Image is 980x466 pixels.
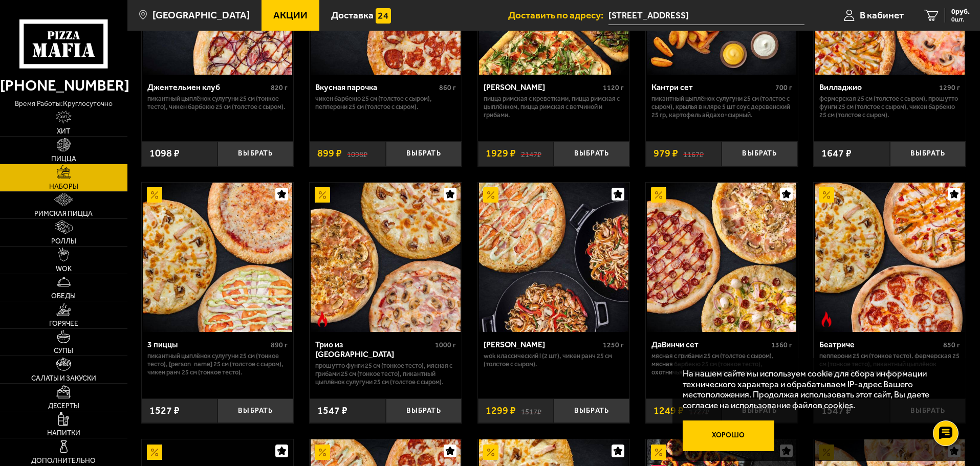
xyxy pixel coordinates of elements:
[153,10,250,20] span: [GEOGRAPHIC_DATA]
[147,82,269,92] div: Джентельмен клуб
[317,406,347,416] span: 1547 ₽
[771,341,792,349] span: 1360 г
[51,156,76,163] span: Пицца
[951,8,970,15] span: 0 руб.
[143,183,292,332] img: 3 пиццы
[521,406,541,416] s: 1517 ₽
[819,352,960,376] p: Пепперони 25 см (тонкое тесто), Фермерская 25 см (тонкое тесто), Пикантный цыплёнок сулугуни 25 с...
[939,83,960,92] span: 1290 г
[317,148,342,159] span: 899 ₽
[651,340,769,349] div: ДаВинчи сет
[331,10,374,20] span: Доставка
[51,293,76,300] span: Обеды
[647,183,796,332] img: ДаВинчи сет
[651,445,666,460] img: Акционный
[484,340,601,349] div: [PERSON_NAME]
[486,406,516,416] span: 1299 ₽
[521,148,541,159] s: 2147 ₽
[484,82,601,92] div: [PERSON_NAME]
[217,141,293,166] button: Выбрать
[860,10,904,20] span: В кабинет
[271,83,288,92] span: 820 г
[149,406,180,416] span: 1527 ₽
[435,341,456,349] span: 1000 г
[49,320,78,327] span: Горячее
[54,347,73,354] span: Супы
[147,352,288,376] p: Пикантный цыплёнок сулугуни 25 см (тонкое тесто), [PERSON_NAME] 25 см (толстое с сыром), Чикен Ра...
[57,128,70,135] span: Хит
[142,183,294,332] a: Акционный3 пиццы
[486,148,516,159] span: 1929 ₽
[890,141,966,166] button: Выбрать
[34,210,93,217] span: Римская пицца
[149,148,180,159] span: 1098 ₽
[683,420,775,451] button: Хорошо
[51,238,76,245] span: Роллы
[603,83,624,92] span: 1120 г
[646,183,798,332] a: АкционныйДаВинчи сет
[315,82,437,92] div: Вкусная парочка
[478,183,630,332] a: АкционныйВилла Капри
[683,368,950,411] p: На нашем сайте мы используем cookie для сбора информации технического характера и обрабатываем IP...
[654,406,684,416] span: 1249 ₽
[819,82,937,92] div: Вилладжио
[315,187,330,203] img: Акционный
[608,6,804,25] input: Ваш адрес доставки
[951,16,970,23] span: 0 шт.
[217,398,293,424] button: Выбрать
[484,95,624,119] p: Пицца Римская с креветками, Пицца Римская с цыплёнком, Пицца Римская с ветчиной и грибами.
[31,375,96,382] span: Салаты и закуски
[484,352,624,368] p: Wok классический L (2 шт), Чикен Ранч 25 см (толстое с сыром).
[651,187,666,203] img: Акционный
[310,183,462,332] a: АкционныйОстрое блюдоТрио из Рио
[651,82,773,92] div: Кантри сет
[315,445,330,460] img: Акционный
[439,83,456,92] span: 860 г
[48,403,79,410] span: Десерты
[47,430,80,437] span: Напитки
[651,352,792,376] p: Мясная с грибами 25 см (толстое с сыром), Мясная Барбекю 25 см (тонкое тесто), Охотничья 25 см (т...
[819,187,834,203] img: Акционный
[683,148,704,159] s: 1167 ₽
[654,148,678,159] span: 979 ₽
[814,183,966,332] a: АкционныйОстрое блюдоБеатриче
[49,183,78,190] span: Наборы
[651,95,792,119] p: Пикантный цыплёнок сулугуни 25 см (толстое с сыром), крылья в кляре 5 шт соус деревенский 25 гр, ...
[147,187,162,203] img: Акционный
[315,95,456,111] p: Чикен Барбекю 25 см (толстое с сыром), Пепперони 25 см (толстое с сыром).
[31,457,96,464] span: Дополнительно
[376,8,391,24] img: 15daf4d41897b9f0e9f617042186c801.svg
[311,183,460,332] img: Трио из Рио
[273,10,308,20] span: Акции
[821,148,852,159] span: 1647 ₽
[271,341,288,349] span: 890 г
[603,341,624,349] span: 1250 г
[347,148,367,159] s: 1098 ₽
[508,10,608,20] span: Доставить по адресу:
[386,398,462,424] button: Выбрать
[315,362,456,386] p: Прошутто Фунги 25 см (тонкое тесто), Мясная с грибами 25 см (тонкое тесто), Пикантный цыплёнок су...
[479,183,628,332] img: Вилла Капри
[483,187,498,203] img: Акционный
[819,95,960,119] p: Фермерская 25 см (толстое с сыром), Прошутто Фунги 25 см (толстое с сыром), Чикен Барбекю 25 см (...
[722,141,797,166] button: Выбрать
[147,445,162,460] img: Акционный
[554,141,629,166] button: Выбрать
[315,340,432,359] div: Трио из [GEOGRAPHIC_DATA]
[483,445,498,460] img: Акционный
[315,312,330,327] img: Острое блюдо
[819,312,834,327] img: Острое блюдо
[56,265,72,273] span: WOK
[608,6,804,25] span: Россия, Санкт-Петербург, Пушкинский район, посёлок Шушары, 2-й Бадаевский проезд, 6И
[386,141,462,166] button: Выбрать
[943,341,960,349] span: 850 г
[147,95,288,111] p: Пикантный цыплёнок сулугуни 25 см (тонкое тесто), Чикен Барбекю 25 см (толстое с сыром).
[819,340,941,349] div: Беатриче
[554,398,629,424] button: Выбрать
[815,183,965,332] img: Беатриче
[147,340,269,349] div: 3 пиццы
[775,83,792,92] span: 700 г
